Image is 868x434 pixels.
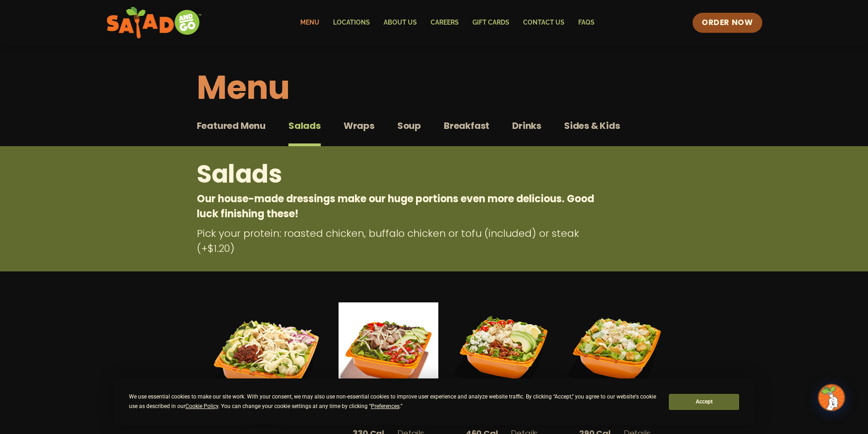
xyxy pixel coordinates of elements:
[702,17,753,28] span: ORDER NOW
[512,119,541,133] span: Drinks
[113,378,755,425] div: Cookie Consent Prompt
[693,13,762,33] a: ORDER NOW
[571,12,601,33] a: FAQs
[204,302,325,424] img: Product photo for Tuscan Summer Salad
[344,119,375,133] span: Wraps
[339,302,438,402] img: Product photo for Fajita Salad
[197,156,598,193] h2: Salads
[293,12,326,33] a: Menu
[377,12,424,33] a: About Us
[197,226,602,256] p: Pick your protein: roasted chicken, buffalo chicken or tofu (included) or steak (+$1.20)
[288,119,321,133] span: Salads
[819,385,844,410] img: wpChatIcon
[293,12,601,33] nav: Menu
[197,119,266,133] span: Featured Menu
[669,394,739,410] button: Accept
[424,12,466,33] a: Careers
[371,403,400,409] span: Preferences
[129,392,658,411] div: We use essential cookies to make our site work. With your consent, we may also use non-essential ...
[466,12,516,33] a: GIFT CARDS
[197,116,672,147] div: Tabbed content
[397,119,421,133] span: Soup
[106,5,202,41] img: new-SAG-logo-768×292
[452,302,551,402] img: Product photo for Cobb Salad
[197,63,672,112] h1: Menu
[326,12,377,33] a: Locations
[444,119,489,133] span: Breakfast
[185,403,218,409] span: Cookie Policy
[516,12,571,33] a: Contact Us
[565,302,664,402] img: Product photo for Caesar Salad
[564,119,620,133] span: Sides & Kids
[197,191,598,221] p: Our house-made dressings make our huge portions even more delicious. Good luck finishing these!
